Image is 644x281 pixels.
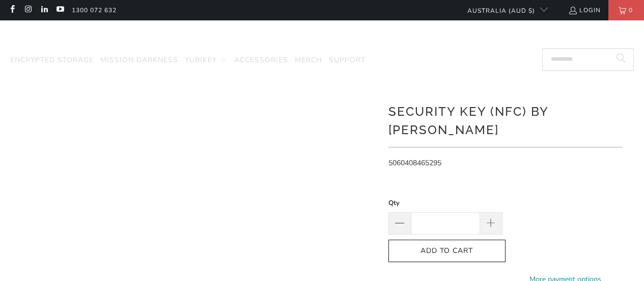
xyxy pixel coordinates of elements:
[568,5,601,16] a: Login
[72,5,117,16] a: 1300 072 632
[388,197,502,209] label: Qty
[234,48,288,72] a: Accessories
[388,240,506,263] button: Add to Cart
[234,55,288,65] span: Accessories
[10,55,94,65] span: Encrypted Storage
[295,55,322,65] span: Merch
[388,158,441,168] span: 5060408465295
[10,48,94,72] a: Encrypted Storage
[185,48,228,72] summary: YubiKey
[8,6,16,14] a: Trust Panda Australia on Facebook
[100,48,178,72] a: Mission Darkness
[270,25,374,46] img: Trust Panda Australia
[399,247,495,256] span: Add to Cart
[388,100,623,139] h1: Security Key (NFC) by [PERSON_NAME]
[608,48,634,71] button: Search
[329,55,366,65] span: Support
[329,48,366,72] a: Support
[55,6,64,14] a: Trust Panda Australia on YouTube
[100,55,178,65] span: Mission Darkness
[185,55,217,65] span: YubiKey
[542,48,634,71] input: Search...
[10,48,366,72] nav: Translation missing: en.navigation.header.main_nav
[295,48,322,72] a: Merch
[40,6,48,14] a: Trust Panda Australia on LinkedIn
[23,6,32,14] a: Trust Panda Australia on Instagram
